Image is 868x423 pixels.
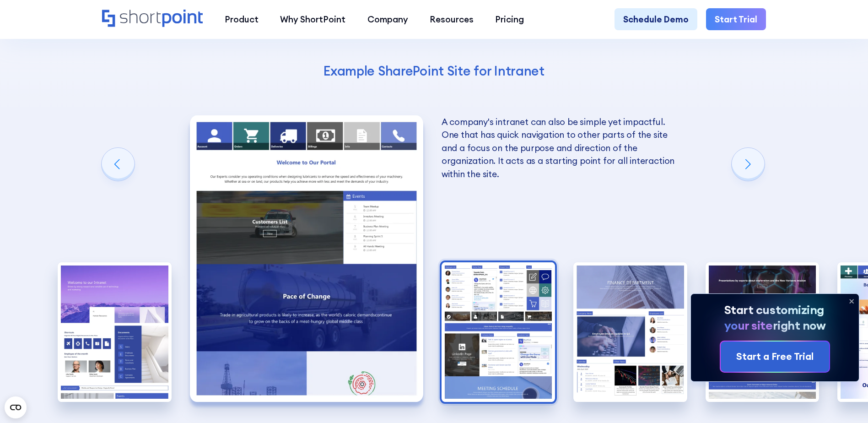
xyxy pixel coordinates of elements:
[573,262,687,402] div: 4 / 10
[356,8,419,30] a: Company
[58,262,172,402] div: 1 / 10
[190,115,423,402] div: 2 / 10
[732,148,765,181] div: Next slide
[102,148,135,181] div: Previous slide
[214,8,269,30] a: Product
[190,115,423,402] img: Best SharePoint Intranet
[270,8,356,30] a: Why ShortPoint
[706,262,819,402] img: Best SharePoint Intranet Example Technology
[573,262,687,402] img: Best SharePoint Intranet Example Department
[736,349,814,364] div: Start a Free Trial
[225,13,259,26] div: Product
[102,10,203,28] a: Home
[495,13,524,26] div: Pricing
[58,262,172,402] img: Best SharePoint Intranet Example
[615,8,697,30] a: Schedule Demo
[367,13,408,26] div: Company
[190,63,678,80] h4: Example SharePoint Site for Intranet
[442,262,555,402] div: 3 / 10
[721,342,829,372] a: Start a Free Trial
[706,8,766,30] a: Start Trial
[430,13,474,26] div: Resources
[5,396,27,418] button: Open CMP widget
[280,13,345,26] div: Why ShortPoint
[442,262,555,402] img: Intranet Page Example Social
[419,8,484,30] a: Resources
[485,8,535,30] a: Pricing
[706,262,819,402] div: 5 / 10
[442,115,675,180] p: A company's intranet can also be simple yet impactful. One that has quick navigation to other par...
